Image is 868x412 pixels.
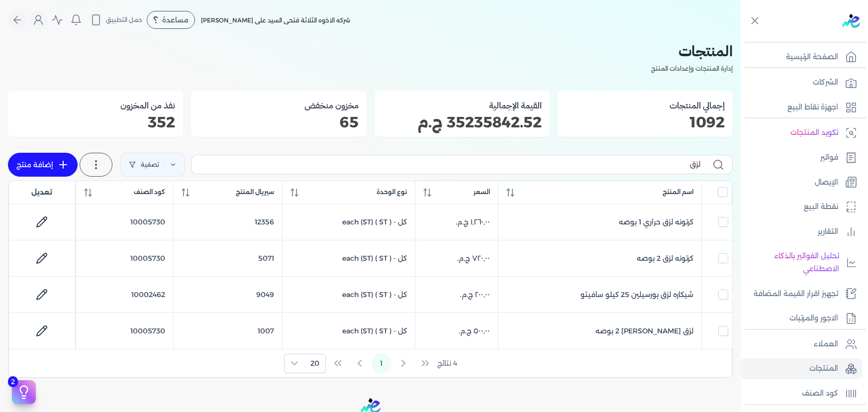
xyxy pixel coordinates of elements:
[201,16,350,24] span: شركه الاخوه الثلاثة فتحى السيد على [PERSON_NAME]
[199,159,700,170] input: بحث
[16,116,175,129] p: 352
[741,72,862,93] a: الشركات
[174,313,283,349] td: 1007
[8,153,78,177] a: إضافة منتج
[814,338,838,351] p: العملاء
[76,277,173,313] td: 10002462
[741,334,862,355] a: العملاء
[377,188,407,197] span: نوع الوحدة
[283,204,415,240] td: كل - each (ST) ( ST )
[566,116,725,129] p: 1092
[741,308,862,329] a: الاجور والمرتبات
[304,354,325,373] span: Rows per page
[741,97,862,118] a: اجهزة نقاط البيع
[815,176,838,189] p: الإيصال
[754,288,838,301] p: تجهيز اقرار القيمة المضافة
[741,221,862,242] a: التقارير
[842,14,860,28] img: logo
[498,313,702,349] td: لزق [PERSON_NAME] 2 بوصه
[174,204,283,240] td: 12356
[415,204,498,240] td: ‏١٬٢٦٠٫٠٠ ج.م.‏
[746,250,839,275] p: تحليل الفواتير بالذكاء الاصطناعي
[437,358,457,369] span: 4 نتائج
[383,99,542,112] h3: القيمة الإجمالية
[498,204,702,240] td: كرتونه لزق حراري 1 بوصه
[174,240,283,277] td: 5071
[802,387,838,400] p: كود الصنف
[76,240,173,277] td: 10005730
[147,11,195,29] div: مساعدة
[236,188,274,197] span: سيريال المنتج
[199,116,358,129] p: 65
[663,188,693,197] span: اسم المنتج
[8,62,733,75] p: إدارة المنتجات وإعدادات المنتج
[16,99,175,112] h3: نفذ من المخزون
[790,126,838,139] p: تكويد المنتجات
[498,240,702,277] td: كرتونه لزق 2 بوصه
[8,40,733,62] h2: المنتجات
[283,240,415,277] td: كل - each (ST) ( ST )
[804,201,838,213] p: نقطة البيع
[741,358,862,379] a: المنتجات
[283,313,415,349] td: كل - each (ST) ( ST )
[741,246,862,279] a: تحليل الفواتير بالذكاء الاصطناعي
[76,204,173,240] td: 10005730
[415,277,498,313] td: ‏٢٠٠٫٠٠ ج.م.‏
[134,188,165,197] span: كود الصنف
[787,101,838,114] p: اجهزة نقاط البيع
[12,380,36,404] button: 2
[498,277,702,313] td: شيكاره لزق بورسيلين 25 كيلو سافيتو
[76,313,173,349] td: 10005730
[199,99,358,112] h3: مخزون منخفض
[88,11,145,28] button: حمل التطبيق
[818,225,838,238] p: التقارير
[283,277,415,313] td: كل - each (ST) ( ST )
[741,383,862,404] a: كود الصنف
[8,376,18,387] span: 2
[741,122,862,143] a: تكويد المنتجات
[383,116,542,129] p: 35235842.52 ج.م
[415,313,498,349] td: ‏٥٠٠٫٠٠ ج.م.‏
[566,99,725,112] h3: إجمالي المنتجات
[174,277,283,313] td: 9049
[741,197,862,217] a: نقطة البيع
[162,16,189,23] span: مساعدة
[789,312,838,325] p: الاجور والمرتبات
[372,353,391,373] button: Page 1
[31,187,52,198] span: تعديل
[786,51,838,64] p: الصفحة الرئيسية
[741,284,862,305] a: تجهيز اقرار القيمة المضافة
[741,147,862,168] a: فواتير
[120,153,185,177] a: تصفية
[820,151,838,164] p: فواتير
[415,240,498,277] td: ‏٧٢٠٫٠٠ ج.م.‏
[741,172,862,193] a: الإيصال
[741,47,862,68] a: الصفحة الرئيسية
[813,76,838,89] p: الشركات
[106,15,142,24] span: حمل التطبيق
[474,188,490,197] span: السعر
[809,362,838,375] p: المنتجات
